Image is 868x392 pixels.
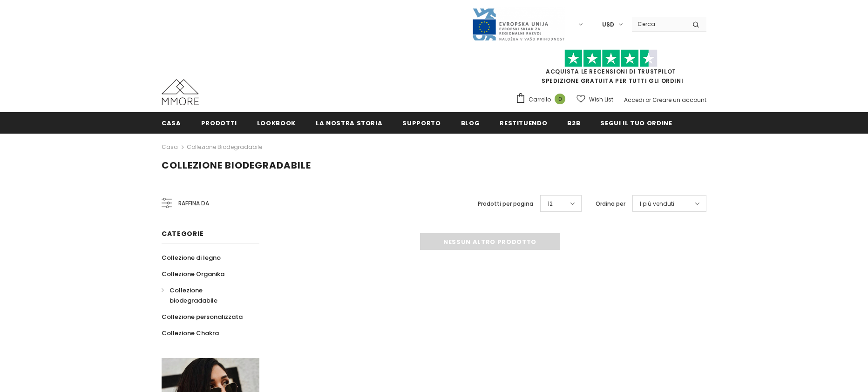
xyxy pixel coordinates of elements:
label: Ordina per [596,199,625,209]
a: Collezione biodegradabile [162,282,249,309]
span: Collezione Chakra [162,329,219,338]
span: SPEDIZIONE GRATUITA PER TUTTI GLI ORDINI [515,54,706,85]
span: Blog [461,119,480,128]
span: Raffina da [178,198,209,209]
a: Prodotti [201,112,237,133]
a: Acquista le recensioni di TrustPilot [546,68,676,75]
a: Segui il tuo ordine [600,112,672,133]
a: Casa [162,142,178,153]
img: Fidati di Pilot Stars [564,49,658,68]
span: La nostra storia [316,119,382,128]
a: Casa [162,112,181,133]
span: Categorie [162,229,203,238]
input: Search Site [632,17,685,31]
span: 12 [548,199,553,209]
a: Collezione biodegradabile [187,143,262,151]
a: Collezione Organika [162,266,224,282]
a: Restituendo [500,112,547,133]
span: Lookbook [257,119,296,128]
img: Javni Razpis [472,7,565,41]
span: Collezione biodegradabile [162,159,311,172]
label: Prodotti per pagina [478,199,533,209]
span: Carrello [529,95,551,104]
a: Lookbook [257,112,296,133]
span: Collezione di legno [162,253,221,262]
span: Collezione personalizzata [162,312,243,321]
a: B2B [567,112,580,133]
a: Wish List [576,91,613,108]
span: USD [602,20,614,29]
span: B2B [567,119,580,128]
span: 0 [555,94,565,104]
a: Carrello 0 [515,93,570,107]
span: or [645,96,651,104]
a: Accedi [624,96,644,104]
span: I più venduti [640,199,674,209]
span: Collezione biodegradabile [170,286,217,305]
span: Wish List [589,95,613,104]
a: Collezione Chakra [162,325,219,341]
span: Restituendo [500,119,547,128]
span: Segui il tuo ordine [600,119,672,128]
span: Prodotti [201,119,237,128]
a: La nostra storia [316,112,382,133]
span: supporto [402,119,441,128]
a: Blog [461,112,480,133]
a: Javni Razpis [472,20,565,28]
a: Collezione di legno [162,250,221,266]
a: Collezione personalizzata [162,309,243,325]
a: Creare un account [652,96,706,104]
span: Casa [162,119,181,128]
a: supporto [402,112,441,133]
img: Casi MMORE [162,79,199,105]
span: Collezione Organika [162,270,224,278]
